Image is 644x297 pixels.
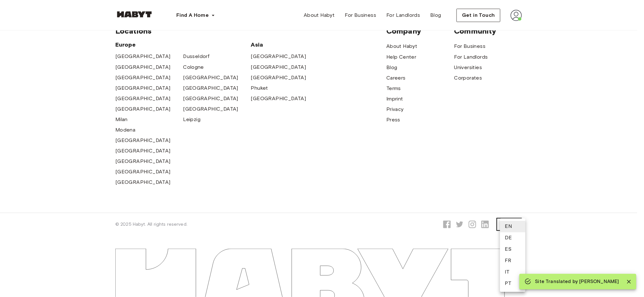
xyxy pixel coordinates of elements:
[500,221,525,232] li: EN
[500,244,525,255] li: ES
[624,277,634,287] button: Close
[535,276,619,287] div: Site Translated by [PERSON_NAME]
[500,278,525,289] li: PT
[500,255,525,267] li: FR
[500,232,525,244] li: DE
[500,267,525,278] li: IT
